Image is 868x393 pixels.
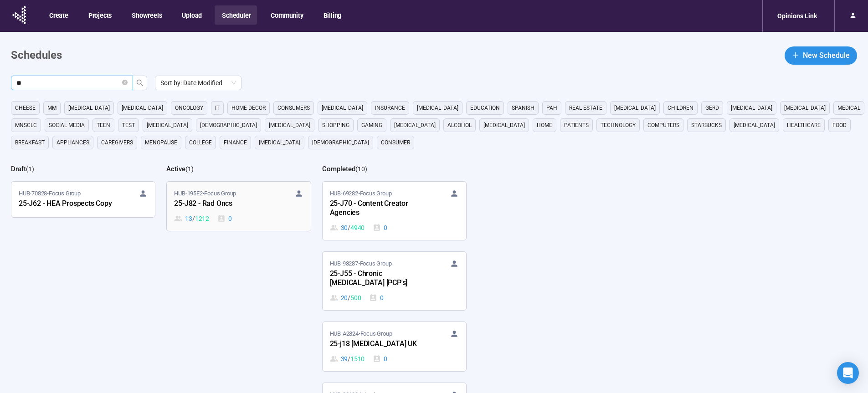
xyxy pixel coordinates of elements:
[785,46,857,65] button: plusNew Schedule
[263,5,309,25] button: Community
[348,354,350,364] span: /
[323,182,466,240] a: HUB-69282•Focus Group25-J70 - Content Creator Agencies30 / 49400
[215,5,257,25] button: Scheduler
[322,121,349,130] span: shopping
[200,121,257,130] span: [DEMOGRAPHIC_DATA]
[330,354,365,364] div: 39
[101,138,133,147] span: caregivers
[361,121,382,130] span: gaming
[787,121,821,130] span: healthcare
[97,121,110,130] span: Teen
[394,121,436,130] span: [MEDICAL_DATA]
[734,121,775,130] span: [MEDICAL_DATA]
[601,121,636,130] span: technology
[174,198,274,210] div: 25-J82 - Rad Oncs
[369,293,384,303] div: 0
[447,121,472,130] span: alcohol
[330,259,392,268] span: HUB-98287 • Focus Group
[192,214,195,224] span: /
[15,138,45,147] span: breakfast
[350,354,365,364] span: 1510
[355,165,367,173] span: ( 10 )
[11,182,155,217] a: HUB-70828•Focus Group25-J62 - HEA Prospects Copy
[381,138,410,147] span: consumer
[375,103,405,112] span: Insurance
[124,5,168,25] button: Showreels
[11,165,26,173] h2: Draft
[122,80,128,85] span: close-circle
[136,79,144,87] span: search
[483,121,525,130] span: [MEDICAL_DATA]
[373,223,387,233] div: 0
[47,103,56,112] span: MM
[81,5,118,25] button: Projects
[348,223,350,233] span: /
[330,268,430,289] div: 25-J55 - Chronic [MEDICAL_DATA] [PCP's]
[470,103,500,112] span: education
[348,293,350,303] span: /
[19,189,81,198] span: HUB-70828 • Focus Group
[803,50,850,61] span: New Schedule
[330,223,365,233] div: 30
[330,329,392,338] span: HUB-A2824 • Focus Group
[312,138,369,147] span: [DEMOGRAPHIC_DATA]
[322,165,355,173] h2: Completed
[316,5,348,25] button: Billing
[224,138,247,147] span: finance
[122,121,135,130] span: Test
[792,51,799,59] span: plus
[832,121,847,130] span: Food
[167,182,310,231] a: HUB-195E2•Focus Group25-J82 - Rad Oncs13 / 12120
[731,103,772,112] span: [MEDICAL_DATA]
[784,103,826,112] span: [MEDICAL_DATA]
[330,293,361,303] div: 20
[668,103,693,112] span: children
[647,121,679,130] span: computers
[174,214,209,224] div: 13
[185,165,194,173] span: ( 1 )
[122,103,163,112] span: [MEDICAL_DATA]
[569,103,602,112] span: real estate
[49,121,85,130] span: social media
[691,121,722,130] span: starbucks
[145,138,177,147] span: menopause
[614,103,656,112] span: [MEDICAL_DATA]
[195,214,209,224] span: 1212
[705,103,719,112] span: GERD
[231,103,266,112] span: home decor
[174,189,236,198] span: HUB-195E2 • Focus Group
[772,7,822,25] div: Opinions Link
[26,165,34,173] span: ( 1 )
[122,79,128,87] span: close-circle
[160,76,236,90] span: Sort by: Date Modified
[330,198,430,219] div: 25-J70 - Content Creator Agencies
[56,138,89,147] span: appliances
[259,138,300,147] span: [MEDICAL_DATA]
[15,121,37,130] span: mnsclc
[546,103,557,112] span: PAH
[215,103,220,112] span: it
[42,5,75,25] button: Create
[11,47,62,64] h1: Schedules
[217,214,232,224] div: 0
[417,103,458,112] span: [MEDICAL_DATA]
[350,293,361,303] span: 500
[15,103,36,112] span: cheese
[323,322,466,371] a: HUB-A2824•Focus Group25-j18 [MEDICAL_DATA] UK39 / 15100
[837,362,859,384] div: Open Intercom Messenger
[189,138,212,147] span: college
[323,252,466,310] a: HUB-98287•Focus Group25-J55 - Chronic [MEDICAL_DATA] [PCP's]20 / 5000
[269,121,310,130] span: [MEDICAL_DATA]
[837,103,860,112] span: medical
[512,103,534,112] span: Spanish
[147,121,188,130] span: [MEDICAL_DATA]
[175,5,208,25] button: Upload
[564,121,589,130] span: Patients
[330,189,392,198] span: HUB-69282 • Focus Group
[373,354,387,364] div: 0
[322,103,363,112] span: [MEDICAL_DATA]
[277,103,310,112] span: consumers
[19,198,119,210] div: 25-J62 - HEA Prospects Copy
[350,223,365,233] span: 4940
[166,165,185,173] h2: Active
